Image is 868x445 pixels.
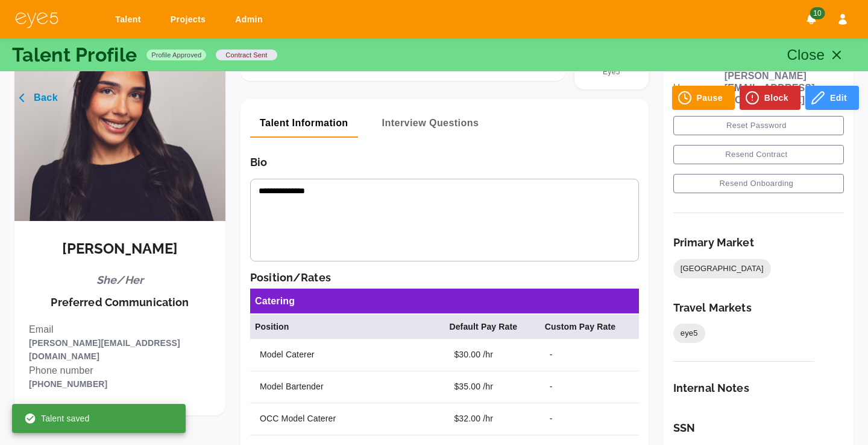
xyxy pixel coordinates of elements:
p: Talent Profile [12,45,137,65]
p: Close [787,44,825,66]
img: eye5 [14,11,59,28]
button: Resend Onboarding [673,174,844,193]
h6: Preferred Communication [51,296,189,309]
button: Pause [672,86,735,110]
button: Interview Questions [373,109,489,138]
button: Edit [805,86,859,110]
td: $30.00 /hr [444,339,539,371]
span: [GEOGRAPHIC_DATA] [673,263,771,275]
span: Profile Approved [146,50,206,60]
p: Email [29,322,211,337]
h6: Travel Markets [673,301,752,315]
a: Projects [163,8,218,31]
a: Talent [107,8,153,31]
h6: Primary Market [673,236,754,249]
p: Phone number [29,363,211,378]
td: Model Bartender [250,371,444,403]
img: Victoria Giarraffa [14,22,225,221]
td: Model Caterer [250,339,444,371]
p: [PERSON_NAME][EMAIL_ADDRESS][DOMAIN_NAME] [29,337,211,363]
p: [PHONE_NUMBER] [29,378,211,391]
h6: She/Her [96,274,143,287]
td: - [540,403,639,435]
button: Reset Password [673,116,844,135]
h6: Position/Rates [250,271,639,284]
th: Default Pay Rate [444,315,539,339]
td: - [540,339,639,371]
div: Talent saved [24,408,89,429]
th: Position [250,315,444,339]
button: Block [740,86,800,110]
h6: Internal Notes [673,382,844,395]
td: $35.00 /hr [444,371,539,403]
h6: Catering [255,293,295,309]
td: $32.00 /hr [444,403,539,435]
span: eye5 [673,327,705,339]
th: Custom Pay Rate [540,315,639,339]
h6: SSN [673,421,844,435]
td: - [540,371,639,403]
button: Talent Information [250,109,358,138]
button: Close [779,40,857,69]
h6: Bio [250,156,639,169]
a: Admin [227,8,275,31]
h5: [PERSON_NAME] [62,240,178,258]
span: contract sent [221,50,272,60]
button: Back [9,86,70,110]
button: Notifications [800,8,822,30]
button: Resend Contract [673,145,844,164]
td: OCC Model Caterer [250,403,444,435]
span: 10 [810,7,825,19]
